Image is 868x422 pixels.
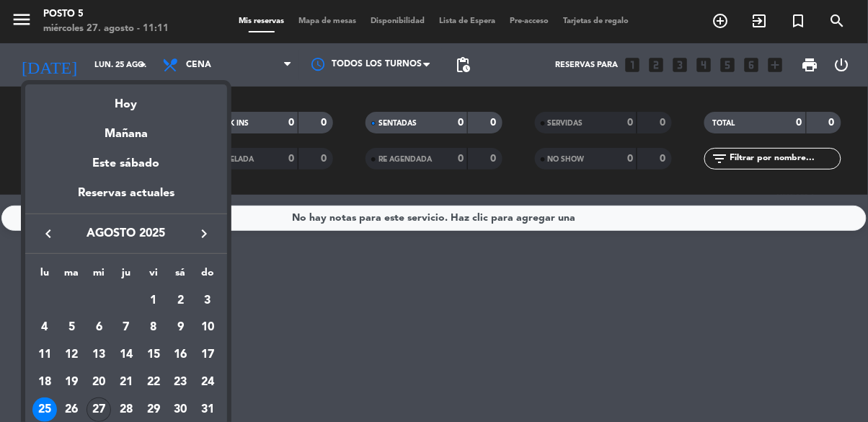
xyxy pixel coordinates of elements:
td: 13 de agosto de 2025 [85,341,112,369]
div: 25 [32,397,57,422]
div: 15 [141,343,166,367]
th: martes [58,265,86,287]
div: 26 [60,397,84,422]
td: 15 de agosto de 2025 [140,341,167,369]
div: 13 [87,343,111,367]
th: domingo [194,265,221,287]
th: viernes [140,265,167,287]
div: 18 [32,370,57,395]
div: 1 [141,289,166,313]
td: 17 de agosto de 2025 [194,341,221,369]
td: 5 de agosto de 2025 [58,315,86,342]
td: 22 de agosto de 2025 [140,369,167,396]
th: lunes [31,265,58,287]
td: 12 de agosto de 2025 [58,341,86,369]
div: 11 [32,343,57,367]
td: 19 de agosto de 2025 [58,369,86,396]
div: 31 [195,397,220,422]
i: keyboard_arrow_right [195,225,213,242]
div: 21 [114,370,138,395]
div: 10 [195,316,220,340]
div: 19 [60,370,84,395]
td: 4 de agosto de 2025 [31,315,58,342]
td: 2 de agosto de 2025 [167,287,195,315]
div: 27 [87,397,111,422]
div: 7 [114,316,138,340]
th: miércoles [85,265,112,287]
div: 2 [168,289,192,313]
div: 28 [114,397,138,422]
td: AGO. [31,287,140,315]
td: 7 de agosto de 2025 [112,315,140,342]
td: 23 de agosto de 2025 [167,369,195,396]
div: Este sábado [25,144,227,184]
td: 21 de agosto de 2025 [112,369,140,396]
td: 9 de agosto de 2025 [167,315,195,342]
td: 24 de agosto de 2025 [194,369,221,396]
td: 3 de agosto de 2025 [194,287,221,315]
th: sábado [167,265,195,287]
div: 22 [141,370,166,395]
button: keyboard_arrow_right [191,224,217,243]
div: 3 [195,289,220,313]
td: 10 de agosto de 2025 [194,315,221,342]
button: keyboard_arrow_left [35,224,61,243]
div: 16 [168,343,192,367]
div: 8 [141,316,166,340]
div: 6 [87,316,111,340]
div: 29 [141,397,166,422]
td: 1 de agosto de 2025 [140,287,167,315]
div: Reservas actuales [25,184,227,214]
div: Hoy [25,84,227,114]
span: agosto 2025 [61,224,191,243]
th: jueves [112,265,140,287]
td: 18 de agosto de 2025 [31,369,58,396]
td: 8 de agosto de 2025 [140,315,167,342]
div: 14 [114,343,138,367]
div: 17 [195,343,220,367]
td: 11 de agosto de 2025 [31,341,58,369]
td: 14 de agosto de 2025 [112,341,140,369]
div: 30 [168,397,192,422]
div: 4 [32,316,57,340]
div: Mañana [25,114,227,144]
i: keyboard_arrow_left [40,225,57,242]
div: 23 [168,370,192,395]
div: 9 [168,316,192,340]
div: 12 [60,343,84,367]
td: 20 de agosto de 2025 [85,369,112,396]
div: 20 [87,370,111,395]
div: 24 [195,370,220,395]
td: 16 de agosto de 2025 [167,341,195,369]
div: 5 [60,316,84,340]
td: 6 de agosto de 2025 [85,315,112,342]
